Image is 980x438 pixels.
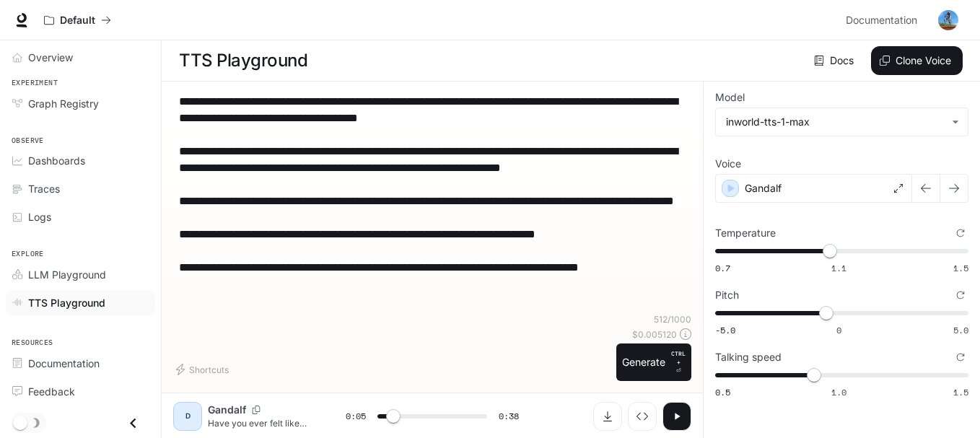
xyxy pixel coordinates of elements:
span: 1.5 [953,262,968,274]
span: TTS Playground [28,295,105,310]
p: Voice [715,159,741,169]
button: Inspect [628,402,657,431]
button: Shortcuts [173,358,235,381]
span: 0:05 [346,409,366,424]
p: ⏎ [671,349,686,375]
span: Documentation [28,356,100,371]
a: Docs [811,46,859,75]
span: Logs [28,209,51,224]
button: Reset to default [953,225,968,241]
div: D [176,405,199,428]
span: 0.7 [715,262,730,274]
span: Traces [28,181,60,196]
span: Overview [28,50,73,65]
span: 5.0 [953,324,968,336]
a: Graph Registry [6,91,155,116]
a: TTS Playground [6,290,155,315]
span: 0 [836,324,841,336]
a: Documentation [6,351,155,376]
span: 0.5 [715,386,730,398]
img: User avatar [938,10,958,30]
span: Feedback [28,384,75,399]
span: -5.0 [715,324,735,336]
p: CTRL + [671,349,686,367]
p: Gandalf [208,403,246,417]
div: inworld-tts-1-max [726,115,945,129]
a: Dashboards [6,148,155,173]
a: Feedback [6,379,155,404]
a: Traces [6,176,155,201]
span: 1.5 [953,386,968,398]
span: 0:38 [499,409,519,424]
span: Dashboards [28,153,85,168]
span: Graph Registry [28,96,99,111]
button: All workspaces [38,6,118,35]
button: User avatar [934,6,963,35]
a: LLM Playground [6,262,155,287]
div: inworld-tts-1-max [716,108,968,136]
button: Reset to default [953,349,968,365]
button: Close drawer [117,408,149,438]
button: Copy Voice ID [246,406,266,414]
button: Reset to default [953,287,968,303]
p: Have you ever felt like you’re just surviving? You wake up, go through the routine, but deep down... [208,417,311,429]
button: Clone Voice [871,46,963,75]
button: GenerateCTRL +⏎ [616,343,691,381]
p: Talking speed [715,352,782,362]
span: 1.1 [831,262,846,274]
span: Documentation [846,12,917,30]
a: Documentation [840,6,928,35]
p: Gandalf [745,181,782,196]
span: LLM Playground [28,267,106,282]
span: Dark mode toggle [13,414,27,430]
p: Model [715,92,745,102]
a: Overview [6,45,155,70]
a: Logs [6,204,155,229]
span: 1.0 [831,386,846,398]
h1: TTS Playground [179,46,307,75]
p: Temperature [715,228,776,238]
button: Download audio [593,402,622,431]
p: Default [60,14,95,27]
p: Pitch [715,290,739,300]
